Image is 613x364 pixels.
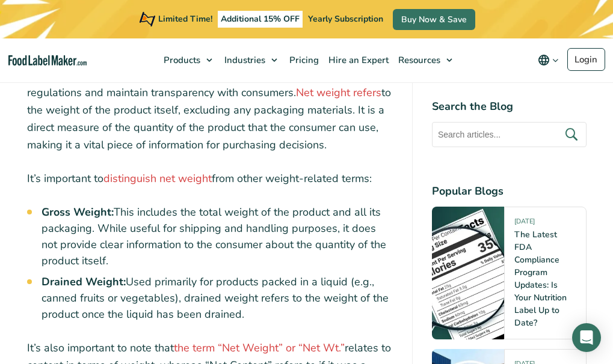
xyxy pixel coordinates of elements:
span: Products [160,54,202,66]
span: Additional 15% OFF [218,11,303,28]
a: Net weight refers [296,85,381,100]
a: Products [158,38,218,82]
button: Change language [529,48,567,72]
span: Limited Time! [158,13,212,25]
strong: Gross Weight: [42,205,114,219]
input: Search articles... [432,122,587,147]
a: The Latest FDA Compliance Program Updates: Is Your Nutrition Label Up to Date? [514,229,567,329]
span: Hire an Expert [325,54,390,66]
span: Resources [395,54,442,66]
a: Buy Now & Save [393,9,475,30]
span: [DATE] [514,217,535,231]
span: Industries [221,54,266,66]
a: Food Label Maker homepage [8,55,87,65]
h4: Search the Blog [432,99,587,115]
span: Yearly Subscription [308,13,383,25]
h4: Popular Blogs [432,183,587,199]
a: the term “Net Weight” or “Net Wt.” [174,341,345,355]
li: Used primarily for products packed in a liquid (e.g., canned fruits or vegetables), drained weigh... [42,274,393,323]
strong: Drained Weight: [42,275,126,289]
a: Pricing [283,38,322,82]
a: Resources [392,38,458,82]
span: Pricing [286,54,320,66]
p: It’s important to from other weight-related terms: [27,170,393,187]
p: Understanding the term ‘net weight’ or ‘net quantity of content’ is crucial for food and beverage... [27,50,393,154]
a: distinguish net weight [103,171,212,186]
li: This includes the total weight of the product and all its packaging. While useful for shipping an... [42,204,393,269]
a: Login [567,48,605,71]
a: Hire an Expert [322,38,392,82]
a: Industries [218,38,283,82]
div: Open Intercom Messenger [572,323,601,352]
